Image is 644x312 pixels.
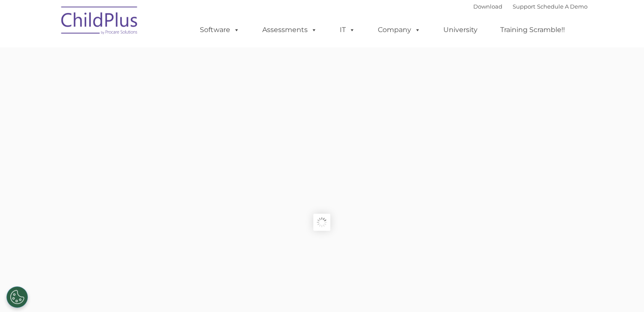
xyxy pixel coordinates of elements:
button: Cookies Settings [6,286,28,308]
a: Software [191,21,248,38]
a: Schedule A Demo [537,3,588,10]
a: University [435,21,486,38]
img: ChildPlus by Procare Solutions [57,0,142,43]
a: Company [369,21,429,38]
a: IT [331,21,364,38]
a: Download [473,3,502,10]
font: | [473,3,588,10]
a: Assessments [254,21,326,38]
a: Support [513,3,535,10]
a: Training Scramble!! [492,21,573,38]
